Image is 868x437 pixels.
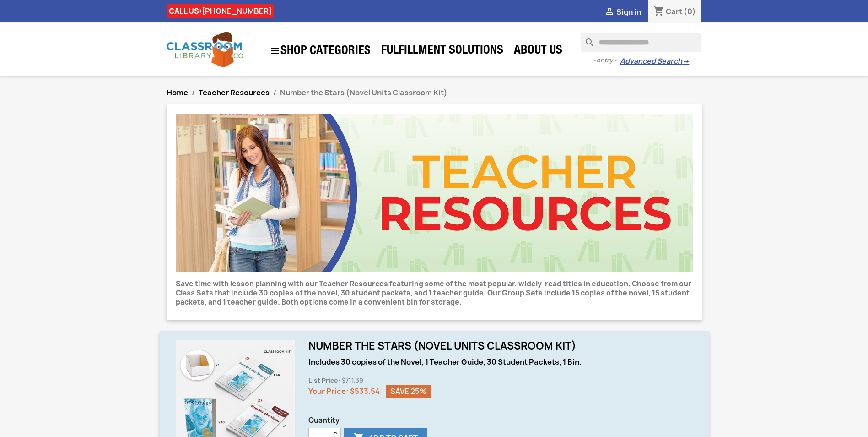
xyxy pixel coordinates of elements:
[167,87,188,98] a: Home
[620,57,689,66] a: Advanced Search→
[265,41,375,61] a: SHOP CATEGORIES
[308,416,693,425] span: Quantity
[308,377,340,385] span: List Price:
[199,87,270,98] a: Teacher Resources
[604,7,641,17] a:  Sign in
[167,32,244,67] img: Classroom Library Company
[350,386,380,396] span: $533.54
[308,386,349,396] span: Your Price:
[593,56,620,65] span: - or try -
[682,57,689,66] span: →
[604,7,615,18] i: 
[581,33,592,44] i: search
[653,6,664,17] i: shopping_cart
[176,279,693,307] p: Save time with lesson planning with our Teacher Resources featuring some of the most popular, wid...
[308,357,693,366] div: Includes 30 copies of the Novel, 1 Teacher Guide, 30 Student Packets, 1 Bin.
[176,114,693,272] img: CLC_Teacher_Resources.jpg
[509,42,567,60] a: About Us
[581,33,701,52] input: Search
[616,7,641,17] span: Sign in
[342,377,363,385] span: $711.39
[270,45,280,56] i: 
[202,6,272,16] a: [PHONE_NUMBER]
[280,87,447,98] span: Number the Stars (Novel Units Classroom Kit)
[666,6,682,16] span: Cart
[684,6,696,16] span: (0)
[308,340,693,351] h1: Number the Stars (Novel Units Classroom Kit)
[377,42,508,60] a: Fulfillment Solutions
[386,385,431,398] span: Save 25%
[167,4,274,18] div: CALL US:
